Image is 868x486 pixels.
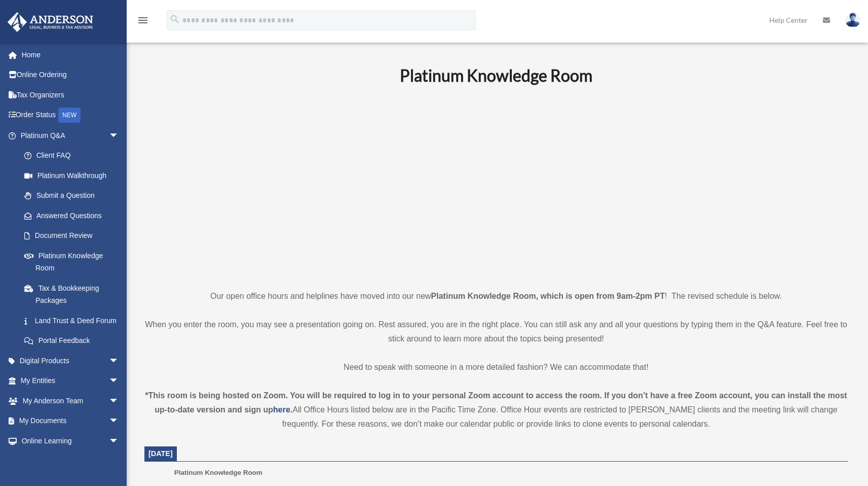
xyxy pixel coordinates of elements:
a: Home [7,45,134,65]
a: Tax & Bookkeeping Packages [14,278,134,310]
strong: *This room is being hosted on Zoom. You will be required to log in to your personal Zoom account ... [145,391,847,414]
span: arrow_drop_down [109,351,129,371]
b: Platinum Knowledge Room [400,65,592,85]
span: arrow_drop_down [109,391,129,411]
a: Document Review [14,226,134,246]
iframe: 231110_Toby_KnowledgeRoom [344,99,648,270]
div: All Office Hours listed below are in the Pacific Time Zone. Office Hour events are restricted to ... [144,389,848,431]
span: Platinum Knowledge Room [174,469,262,476]
i: menu [137,14,149,26]
img: Anderson Advisors Platinum Portal [5,12,96,32]
strong: Platinum Knowledge Room, which is open from 9am-2pm PT [431,292,665,300]
span: [DATE] [148,449,173,458]
a: Answered Questions [14,205,134,226]
a: menu [137,18,149,26]
a: here [273,405,290,414]
a: Portal Feedback [14,331,134,351]
img: User Pic [845,13,860,27]
a: Billingarrow_drop_down [7,451,134,471]
strong: . [290,405,292,414]
a: My Documentsarrow_drop_down [7,411,134,431]
i: search [169,14,180,25]
p: Need to speak with someone in a more detailed fashion? We can accommodate that! [144,360,848,374]
span: arrow_drop_down [109,125,129,146]
a: Online Learningarrow_drop_down [7,431,134,451]
a: My Entitiesarrow_drop_down [7,371,134,391]
a: My Anderson Teamarrow_drop_down [7,391,134,411]
p: Our open office hours and helplines have moved into our new ! The revised schedule is below. [144,289,848,303]
a: Land Trust & Deed Forum [14,310,134,331]
span: arrow_drop_down [109,411,129,432]
p: When you enter the room, you may see a presentation going on. Rest assured, you are in the right ... [144,318,848,346]
a: Platinum Walkthrough [14,165,134,186]
a: Order StatusNEW [7,105,134,126]
span: arrow_drop_down [109,371,129,392]
a: Submit a Question [14,186,134,206]
a: Platinum Knowledge Room [14,246,129,278]
a: Online Ordering [7,65,134,85]
a: Platinum Q&Aarrow_drop_down [7,125,134,146]
div: NEW [58,108,81,123]
span: arrow_drop_down [109,431,129,452]
a: Digital Productsarrow_drop_down [7,351,134,371]
a: Tax Organizers [7,85,134,105]
a: Client FAQ [14,146,134,166]
span: arrow_drop_down [109,451,129,472]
